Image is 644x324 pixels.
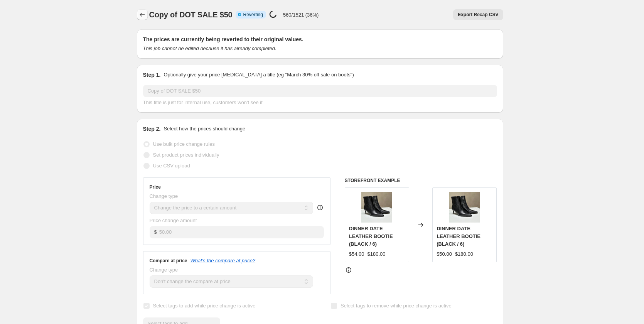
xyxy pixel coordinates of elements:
img: dinner_date-black_leather-detail-01_80x.jpg [361,192,392,223]
i: This job cannot be edited because it has already completed. [143,46,276,51]
h2: Step 2. [143,125,161,133]
span: This title is just for internal use, customers won't see it [143,100,263,105]
button: Price change jobs [137,9,148,20]
h3: Compare at price [150,258,187,264]
p: 560/1521 (36%) [283,12,319,18]
span: Reverting [243,12,263,18]
input: 80.00 [159,226,324,238]
span: Select tags to add while price change is active [153,303,256,309]
span: Change type [150,193,178,199]
strike: $180.00 [455,250,473,258]
span: Change type [150,267,178,273]
span: Price change amount [150,218,197,223]
button: What's the compare at price? [191,258,256,263]
p: Optionally give your price [MEDICAL_DATA] a title (eg "March 30% off sale on boots") [164,71,354,79]
span: Set product prices individually [153,152,219,158]
div: $50.00 [437,250,452,258]
span: Export Recap CSV [458,12,498,18]
button: Export Recap CSV [453,9,503,20]
span: DINNER DATE LEATHER BOOTIE (BLACK / 6) [349,226,393,247]
strike: $180.00 [368,250,386,258]
span: Use CSV upload [153,163,190,169]
h3: Price [150,184,161,190]
h6: STOREFRONT EXAMPLE [345,177,497,184]
div: help [316,204,324,211]
img: dinner_date-black_leather-detail-01_80x.jpg [449,192,480,223]
div: $54.00 [349,250,364,258]
p: Select how the prices should change [164,125,245,133]
h2: Step 1. [143,71,161,79]
span: Copy of DOT SALE $50 [149,10,233,19]
input: 30% off holiday sale [143,85,497,97]
span: $ [154,229,157,235]
h2: The prices are currently being reverted to their original values. [143,35,497,43]
span: DINNER DATE LEATHER BOOTIE (BLACK / 6) [437,226,480,247]
span: Use bulk price change rules [153,141,215,147]
span: Select tags to remove while price change is active [341,303,452,309]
